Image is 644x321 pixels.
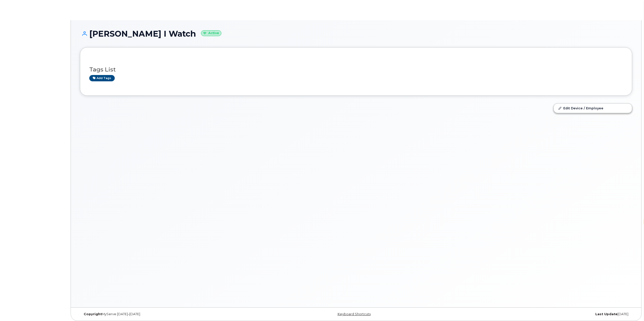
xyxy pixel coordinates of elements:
[89,75,115,81] a: Add tags
[84,312,102,316] strong: Copyright
[80,29,632,38] h1: [PERSON_NAME] I Watch
[554,104,632,113] a: Edit Device / Employee
[80,312,264,316] div: MyServe [DATE]–[DATE]
[201,30,221,36] small: Active
[89,66,623,73] h3: Tags List
[595,312,618,316] strong: Last Update
[448,312,632,316] div: [DATE]
[338,312,371,316] a: Keyboard Shortcuts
